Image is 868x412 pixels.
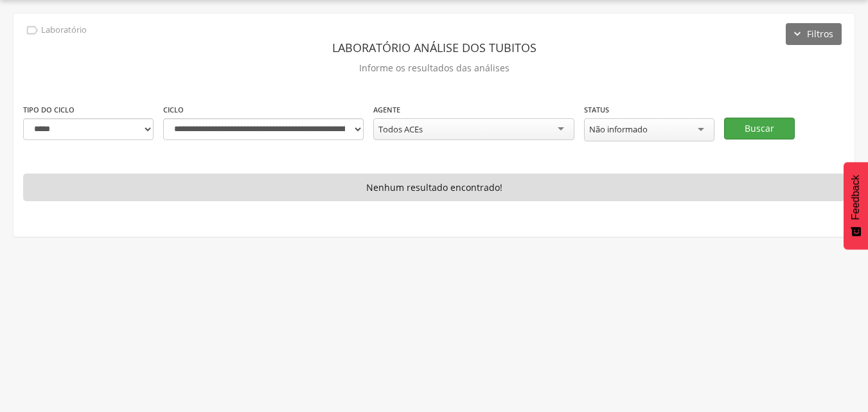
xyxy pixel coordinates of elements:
header: Laboratório análise dos tubitos [23,36,845,59]
p: Laboratório [41,25,87,35]
div: Não informado [589,123,648,135]
div: Todos ACEs [378,123,423,135]
label: Status [584,105,609,115]
label: Ciclo [163,105,184,115]
button: Feedback - Mostrar pesquisa [844,162,868,249]
label: Agente [373,105,400,115]
i:  [25,23,39,37]
span: Feedback [850,175,862,220]
button: Filtros [786,23,842,45]
p: Nenhum resultado encontrado! [23,174,845,202]
p: Informe os resultados das análises [23,59,845,77]
button: Buscar [724,118,795,139]
label: Tipo do ciclo [23,105,75,115]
